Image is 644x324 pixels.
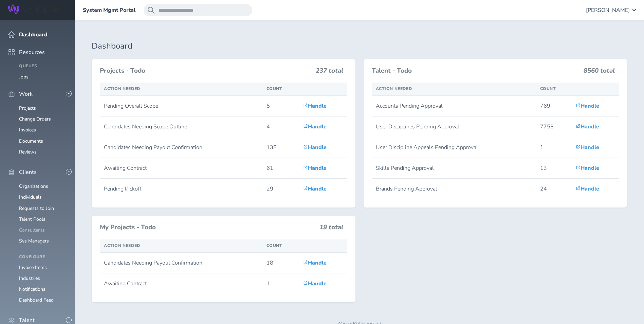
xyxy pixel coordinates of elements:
td: Accounts Pending Approval [372,96,536,116]
td: User Disciplines Pending Approval [372,116,536,137]
h3: 237 total [316,67,343,77]
td: 4 [262,116,299,137]
a: Handle [303,259,327,267]
a: Notifications [19,286,45,292]
span: Resources [19,49,45,55]
a: Individuals [19,194,42,200]
h3: Talent - Todo [372,67,580,75]
a: Handle [576,123,599,130]
h3: Projects - Todo [100,67,312,75]
h3: 8560 total [584,67,615,77]
a: Documents [19,138,43,144]
a: Handle [576,164,599,172]
td: Skills Pending Approval [372,158,536,179]
span: Action Needed [104,86,140,91]
a: Industries [19,275,40,282]
span: Count [266,243,282,248]
td: Awaiting Contract [100,158,262,179]
td: 61 [262,158,299,179]
td: User Discipline Appeals Pending Approval [372,137,536,158]
span: Action Needed [104,243,140,248]
a: Change Orders [19,116,51,122]
a: Invoice Items [19,264,47,271]
h3: 19 total [319,224,343,234]
span: Clients [19,169,37,175]
a: Requests to Join [19,205,54,212]
td: 138 [262,137,299,158]
a: Handle [303,280,327,287]
a: Invoices [19,127,36,133]
td: 13 [536,158,572,179]
a: Reviews [19,149,37,155]
span: Work [19,91,33,97]
a: Jobs [19,74,29,80]
button: [PERSON_NAME] [586,4,636,16]
h3: My Projects - Todo [100,224,315,231]
button: - [66,317,72,323]
a: Organizations [19,183,48,190]
a: Handle [576,102,599,110]
span: Action Needed [376,86,412,91]
td: Candidates Needing Scope Outline [100,116,262,137]
h1: Dashboard [92,41,627,51]
span: Count [266,86,282,91]
img: Wripple [8,4,59,14]
td: Brands Pending Approval [372,179,536,199]
a: Projects [19,105,36,111]
td: 1 [262,273,299,294]
a: Handle [303,102,327,110]
a: Sys Managers [19,238,49,244]
a: Handle [303,144,327,151]
td: 769 [536,96,572,116]
a: Talent Pools [19,216,45,222]
td: Pending Overall Scope [100,96,262,116]
td: 18 [262,253,299,273]
td: Awaiting Contract [100,273,262,294]
a: Handle [303,123,327,130]
span: Dashboard [19,32,48,38]
td: 7753 [536,116,572,137]
a: Handle [576,185,599,193]
span: Count [540,86,556,91]
a: Handle [303,185,327,193]
a: System Mgmt Portal [83,7,135,13]
a: Consultants [19,227,45,233]
td: Pending Kickoff [100,179,262,199]
a: Dashboard Feed [19,297,54,303]
td: 1 [536,137,572,158]
a: Handle [576,144,599,151]
h4: Configure [19,255,67,259]
td: 5 [262,96,299,116]
h4: Queues [19,64,67,69]
td: Candidates Needing Payout Confirmation [100,137,262,158]
span: Talent [19,317,35,323]
td: Candidates Needing Payout Confirmation [100,253,262,273]
span: [PERSON_NAME] [586,7,630,13]
a: Handle [303,164,327,172]
td: 29 [262,179,299,199]
td: 24 [536,179,572,199]
button: - [66,169,72,175]
button: - [66,91,72,96]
